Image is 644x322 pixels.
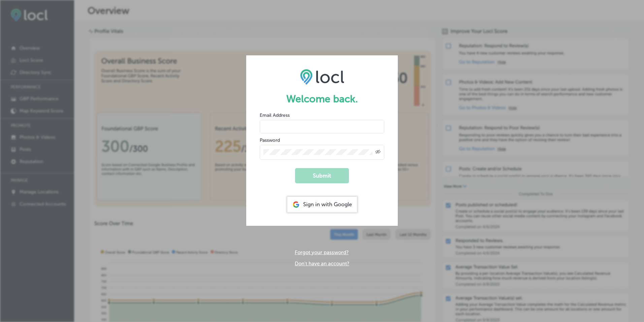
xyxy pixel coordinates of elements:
a: Don't have an account? [295,261,349,267]
a: Forgot your password? [295,249,349,256]
div: Sign in with Google [287,197,357,212]
label: Password [260,137,280,143]
h1: Welcome back. [260,93,384,105]
button: Submit [295,168,349,183]
label: Email Address [260,112,290,118]
img: LOCL logo [300,69,344,84]
span: Toggle password visibility [375,149,381,155]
